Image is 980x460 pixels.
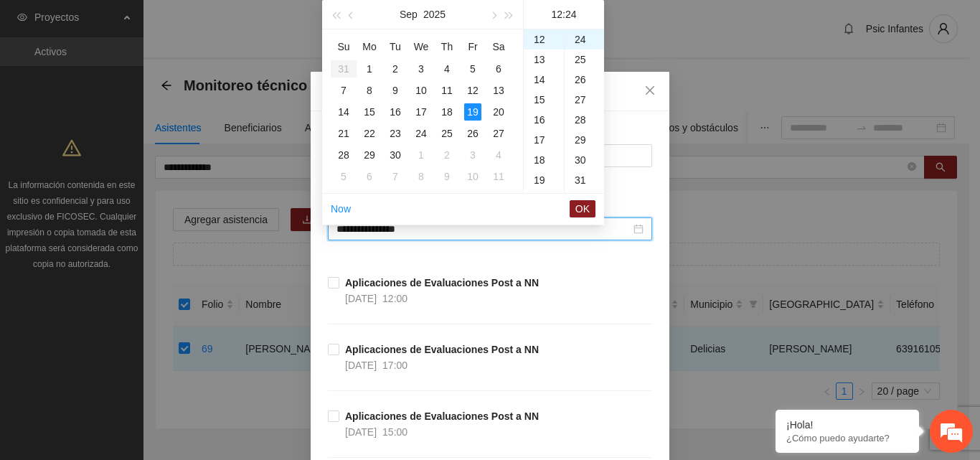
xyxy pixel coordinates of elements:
td: 2025-10-03 [460,144,486,166]
div: 9 [438,168,456,185]
td: 2025-09-17 [408,101,434,123]
td: 2025-10-09 [434,166,460,187]
div: 26 [565,70,604,90]
th: Su [331,35,357,58]
span: [DATE] [345,293,377,304]
div: 7 [387,168,404,185]
td: 2025-10-07 [382,166,408,187]
div: 26 [464,125,481,142]
span: Estamos en línea. [83,149,198,294]
div: 8 [413,168,430,185]
div: 32 [565,190,604,210]
div: 13 [524,50,564,70]
div: 27 [565,90,604,110]
div: Chatee con nosotros ahora [75,73,241,92]
div: 28 [565,110,604,130]
div: 20 [490,103,507,121]
div: 7 [335,82,352,99]
div: Minimizar ventana de chat en vivo [235,7,270,42]
td: 2025-09-23 [382,123,408,144]
td: 2025-10-11 [486,166,512,187]
div: 8 [361,82,378,99]
td: 2025-10-08 [408,166,434,187]
div: 2 [438,146,456,164]
th: Sa [486,35,512,58]
td: 2025-09-25 [434,123,460,144]
div: 18 [524,150,564,170]
textarea: Escriba su mensaje y pulse “Intro” [7,307,273,357]
td: 2025-09-10 [408,80,434,101]
div: 17 [413,103,430,121]
div: 6 [490,60,507,78]
div: 6 [361,168,378,185]
td: 2025-09-12 [460,80,486,101]
button: OK [570,200,595,217]
td: 2025-09-11 [434,80,460,101]
div: 12 [524,29,564,50]
div: 29 [361,146,378,164]
div: 22 [361,125,378,142]
span: 12:00 [382,293,407,304]
div: 12 [464,82,481,99]
td: 2025-09-02 [382,58,408,80]
td: 2025-09-19 [460,101,486,123]
td: 2025-09-21 [331,123,357,144]
div: 29 [565,130,604,150]
p: ¿Cómo puedo ayudarte? [786,433,908,443]
th: Mo [357,35,382,58]
td: 2025-09-08 [357,80,382,101]
div: 21 [335,125,352,142]
td: 2025-09-30 [382,144,408,166]
span: 17:00 [382,360,407,371]
td: 2025-10-02 [434,144,460,166]
div: 3 [413,60,430,78]
div: 15 [361,103,378,121]
div: 14 [524,70,564,90]
div: 19 [524,170,564,190]
div: 5 [464,60,481,78]
div: 3 [464,146,481,164]
td: 2025-09-09 [382,80,408,101]
div: 27 [490,125,507,142]
span: [DATE] [345,426,377,438]
td: 2025-10-06 [357,166,382,187]
div: 11 [490,168,507,185]
div: 14 [335,103,352,121]
td: 2025-09-24 [408,123,434,144]
div: 24 [565,29,604,50]
td: 2025-09-27 [486,123,512,144]
div: ¡Hola! [786,419,908,431]
div: 23 [387,125,404,142]
td: 2025-09-04 [434,58,460,80]
td: 2025-09-07 [331,80,357,101]
span: OK [575,201,590,217]
td: 2025-09-18 [434,101,460,123]
div: 10 [464,168,481,185]
td: 2025-09-28 [331,144,357,166]
a: Now [331,203,351,215]
td: 2025-09-26 [460,123,486,144]
div: 30 [387,146,404,164]
div: 5 [335,168,352,185]
td: 2025-09-14 [331,101,357,123]
strong: Aplicaciones de Evaluaciones Post a NN [345,344,539,355]
div: 31 [565,170,604,190]
td: 2025-09-05 [460,58,486,80]
td: 2025-10-01 [408,144,434,166]
div: 20 [524,190,564,210]
span: 15:00 [382,426,407,438]
td: 2025-09-03 [408,58,434,80]
td: 2025-09-29 [357,144,382,166]
td: 2025-09-20 [486,101,512,123]
td: 2025-09-06 [486,58,512,80]
div: 28 [335,146,352,164]
strong: Aplicaciones de Evaluaciones Post a NN [345,410,539,422]
button: Close [631,72,669,111]
div: 2 [387,60,404,78]
div: 30 [565,150,604,170]
td: 2025-10-04 [486,144,512,166]
div: 16 [387,103,404,121]
div: 17 [524,130,564,150]
div: 1 [413,146,430,164]
td: 2025-09-22 [357,123,382,144]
